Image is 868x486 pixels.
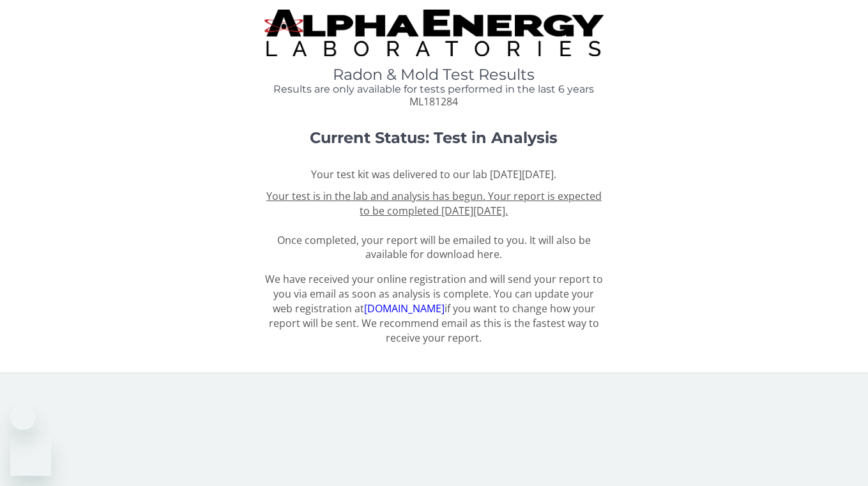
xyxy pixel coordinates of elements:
[264,10,604,56] img: TightCrop.jpg
[364,301,445,315] a: [DOMAIN_NAME]
[10,404,36,430] iframe: Close message
[266,189,602,261] span: Once completed, your report will be emailed to you. It will also be available for download here.
[409,95,458,109] span: ML181284
[264,84,604,95] h4: Results are only available for tests performed in the last 6 years
[264,272,604,345] p: We have received your online registration and will send your report to you via email as soon as a...
[264,167,604,182] p: Your test kit was delivered to our lab [DATE][DATE].
[310,128,558,147] strong: Current Status: Test in Analysis
[264,66,604,83] h1: Radon & Mold Test Results
[10,435,51,476] iframe: Button to launch messaging window
[266,189,602,218] u: Your test is in the lab and analysis has begun. Your report is expected to be completed [DATE][DA...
